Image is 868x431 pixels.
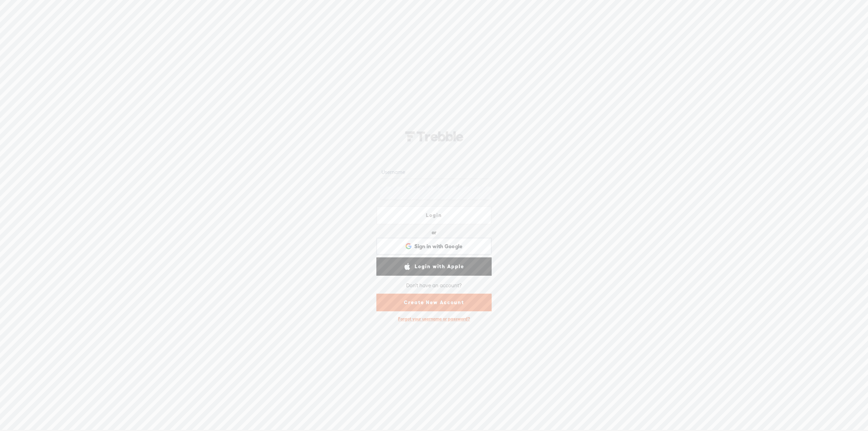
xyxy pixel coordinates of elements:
[376,238,492,255] div: Sign in with Google
[395,313,473,325] div: Forgot your username or password?
[432,227,436,238] div: or
[376,206,492,224] a: Login
[406,278,462,292] div: Don't have an account?
[380,166,490,179] input: Username
[376,257,492,276] a: Login with Apple
[376,294,492,311] a: Create New Account
[414,243,463,250] span: Sign in with Google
